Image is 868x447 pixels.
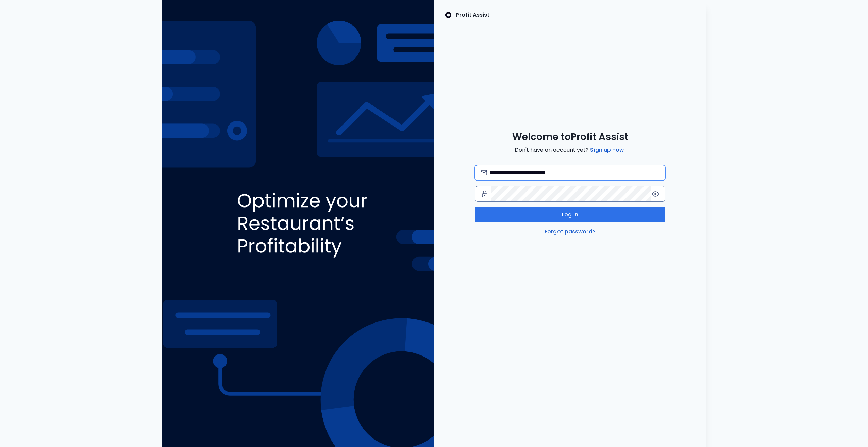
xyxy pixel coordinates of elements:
[475,207,665,222] button: Log in
[481,170,487,175] img: email
[512,131,628,143] span: Welcome to Profit Assist
[456,11,489,19] p: Profit Assist
[515,146,625,154] span: Don't have an account yet?
[445,11,452,19] img: SpotOn Logo
[562,211,578,219] span: Log in
[589,146,625,154] a: Sign up now
[543,228,597,236] a: Forgot password?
